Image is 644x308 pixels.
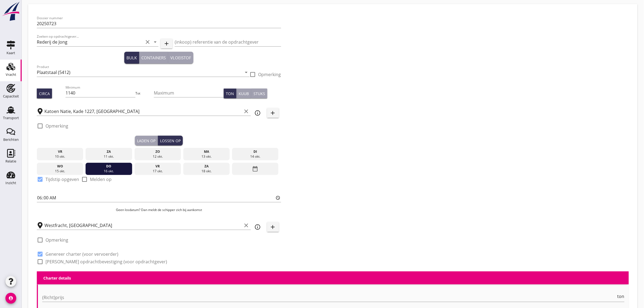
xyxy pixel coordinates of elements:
[233,149,277,154] div: di
[124,52,139,64] button: Bulk
[233,154,277,159] div: 14 okt.
[87,149,131,154] div: za
[37,19,281,28] input: Dossier nummer
[3,138,19,141] div: Berichten
[126,55,137,61] div: Bulk
[168,52,193,64] button: Vloeistof
[158,136,183,145] button: Lossen op
[270,110,276,116] i: add
[252,164,259,174] i: date_range
[255,110,261,116] i: info_outline
[175,38,281,46] input: (inkoop) referentie van de opdrachtgever
[243,69,250,76] i: arrow_drop_down
[6,51,15,55] div: Kaart
[243,108,250,115] i: clear
[45,177,79,182] label: Tijdstip opgeven
[37,68,242,77] input: Product
[185,169,229,174] div: 18 okt.
[617,294,625,299] span: ton
[270,224,276,230] i: add
[185,149,229,154] div: ma
[258,72,281,77] label: Opmerking
[44,107,242,116] input: Laadplaats
[37,38,143,46] input: Zoeken op opdrachtgever...
[243,222,250,229] i: clear
[160,138,181,144] div: Lossen op
[135,136,158,145] button: Laden op
[87,164,131,169] div: do
[3,95,19,98] div: Capaciteit
[3,116,19,120] div: Transport
[1,1,21,21] img: logo-small.a267ee39.svg
[38,154,82,159] div: 10 okt.
[136,164,180,169] div: vr
[185,154,229,159] div: 13 okt.
[38,169,82,174] div: 15 okt.
[163,40,170,47] i: add
[42,293,616,302] input: (Richt)prijs
[90,177,112,182] label: Melden op
[224,89,236,98] button: Ton
[136,169,180,174] div: 17 okt.
[154,89,224,97] input: Maximum
[87,154,131,159] div: 11 okt.
[38,149,82,154] div: vr
[253,91,265,96] div: Stuks
[185,164,229,169] div: za
[6,73,16,76] div: Vracht
[137,138,155,144] div: Laden op
[45,123,68,129] label: Opmerking
[38,164,82,169] div: wo
[239,91,249,96] div: Kuub
[87,169,131,174] div: 16 okt.
[251,89,267,98] button: Stuks
[5,181,16,185] div: Inzicht
[255,224,261,230] i: info_outline
[226,91,234,96] div: Ton
[45,237,68,243] label: Opmerking
[66,89,135,97] input: Minimum
[170,55,191,61] div: Vloeistof
[141,55,166,61] div: Containers
[152,39,158,45] i: arrow_drop_down
[135,91,154,96] div: Tot
[136,154,180,159] div: 12 okt.
[5,160,16,163] div: Relatie
[39,91,50,96] div: Circa
[45,251,118,257] label: Genereer charter (voor vervoerder)
[37,89,52,98] button: Circa
[37,208,281,212] p: Geen losdatum? Dan meldt de schipper zich bij aankomst
[45,259,167,264] label: [PERSON_NAME] opdrachtbevestiging (voor opdrachtgever)
[139,52,168,64] button: Containers
[5,293,16,304] i: account_circle
[44,221,242,230] input: Losplaats
[236,89,251,98] button: Kuub
[136,149,180,154] div: zo
[144,39,151,45] i: clear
